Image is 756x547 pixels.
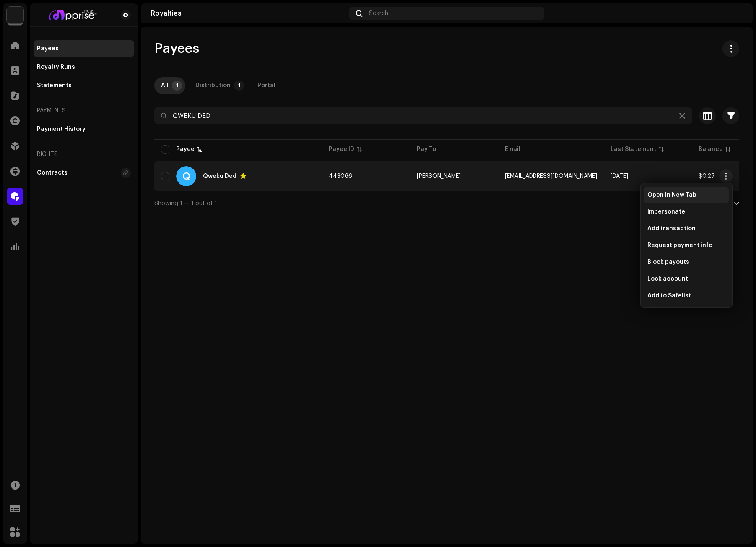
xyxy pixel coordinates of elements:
span: David Edem Dzakwesi [417,173,461,179]
re-m-nav-item: Statements [34,77,134,94]
span: Impersonate [647,208,685,215]
span: Open In New Tab [647,192,696,198]
span: Add to Safelist [647,292,691,299]
p-badge: 1 [172,81,182,91]
re-m-nav-item: Contracts [34,164,134,181]
img: 94355213-6620-4dec-931c-2264d4e76804 [729,7,743,20]
input: Search [154,107,692,124]
span: 443066 [329,173,352,179]
span: Jul 2025 [611,173,628,179]
span: qwekudedofficial@gmail.com [505,173,597,179]
div: Q [176,166,196,186]
re-m-nav-item: Payees [34,40,134,57]
div: Payee [176,145,195,154]
div: Qweku Ded [203,173,236,179]
span: Payees [154,40,199,57]
span: Showing 1 — 1 out of 1 [154,201,217,206]
div: Statements [37,82,72,89]
span: Search [369,10,388,17]
div: Royalty Runs [37,64,75,70]
div: Payees [37,45,59,52]
div: Contracts [37,169,68,176]
re-m-nav-item: Payment History [34,121,134,138]
re-a-nav-header: Payments [34,101,134,121]
div: Payee ID [329,145,354,154]
re-m-nav-item: Royalty Runs [34,59,134,76]
div: Royalties [151,10,346,17]
re-a-nav-header: Rights [34,144,134,164]
div: All [161,77,169,94]
span: Lock account [647,276,688,282]
img: 1c16f3de-5afb-4452-805d-3f3454e20b1b [7,7,23,23]
p-badge: 1 [234,81,244,91]
div: Last Statement [611,145,656,154]
div: Distribution [195,77,231,94]
span: Add transaction [647,225,696,232]
img: bf2740f5-a004-4424-adf7-7bc84ff11fd7 [37,10,107,20]
span: $0.27 [699,173,715,179]
span: Request payment info [647,242,712,249]
div: Balance [699,145,723,154]
div: Payment History [37,126,86,133]
div: Portal [257,77,275,94]
span: Block payouts [647,259,689,266]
